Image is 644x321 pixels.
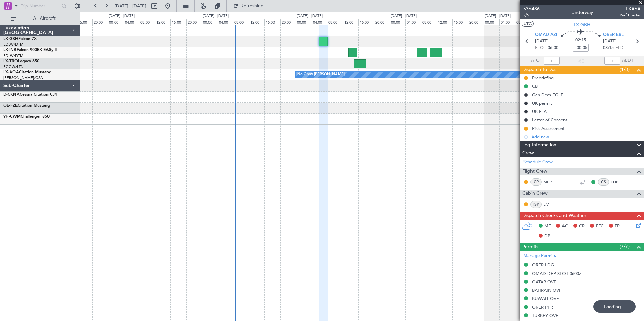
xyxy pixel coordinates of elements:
span: 06:00 [548,45,558,51]
div: [DATE] - [DATE] [203,13,229,19]
div: 12:00 [437,19,452,25]
div: 04:00 [218,19,233,25]
div: 12:00 [155,19,170,25]
a: EGGW/LTN [3,64,24,69]
a: LX-INBFalcon 900EX EASy II [3,48,57,52]
span: (1/3) [620,66,630,73]
span: [DATE] [603,38,617,45]
span: LXA6A [620,5,641,12]
div: 20:00 [280,19,296,25]
span: Cabin Crew [522,190,548,198]
span: 536486 [523,5,540,12]
span: [DATE] - [DATE] [115,3,146,9]
div: 16:00 [76,19,92,25]
a: LX-TROLegacy 650 [3,59,39,63]
span: MF [544,223,551,230]
div: UK ETA [532,109,547,114]
span: Leg Information [522,141,556,149]
div: 04:00 [312,19,327,25]
div: 08:00 [515,19,530,25]
button: Refreshing... [230,1,270,11]
button: All Aircraft [7,13,73,24]
span: LX-TRO [3,59,18,63]
a: OE-FZECitation Mustang [3,104,50,108]
div: Risk Assessment [532,126,565,131]
a: Manage Permits [523,253,556,259]
span: 9H-CWM [3,115,21,119]
div: 08:00 [139,19,155,25]
div: 04:00 [499,19,515,25]
span: CR [579,223,585,230]
div: 16:00 [170,19,186,25]
div: 16:00 [452,19,468,25]
span: FP [615,223,620,230]
div: OMAD DEP SLOT 0600z [532,271,581,276]
div: 00:00 [296,19,311,25]
a: TDP [611,179,626,185]
div: QATAR OVF [532,279,556,285]
div: 16:00 [264,19,280,25]
div: 20:00 [374,19,389,25]
a: [PERSON_NAME]/QSA [3,75,43,80]
span: Crew [522,149,534,157]
div: 04:00 [124,19,139,25]
span: ETOT [535,45,546,51]
span: D-CKNA [3,93,20,97]
span: AC [562,223,568,230]
div: 12:00 [249,19,264,25]
span: Pref Charter [620,12,641,18]
div: KUWAIT OVF [532,296,559,301]
div: 00:00 [202,19,217,25]
span: Refreshing... [240,4,268,8]
div: ORER LDG [532,262,554,268]
div: 00:00 [108,19,123,25]
span: LX-AOA [3,70,19,74]
a: MFR [543,179,558,185]
div: Gen Decs EGLF [532,92,563,98]
div: [DATE] - [DATE] [485,13,511,19]
div: 20:00 [186,19,202,25]
div: CS [598,178,609,186]
span: Flight Crew [522,168,547,175]
div: 04:00 [405,19,421,25]
a: D-CKNACessna Citation CJ4 [3,93,57,97]
span: All Aircraft [18,16,71,21]
div: Loading... [593,300,636,313]
span: LX-GBH [574,21,590,28]
div: [DATE] - [DATE] [109,13,135,19]
span: LX-GBH [3,37,18,41]
span: ELDT [615,45,626,51]
div: Letter of Consent [532,117,567,123]
span: ALDT [622,57,633,64]
div: TURKEY OVF [532,313,558,318]
span: OMAD AZI [535,32,557,38]
div: Prebriefing [532,75,554,81]
a: EDLW/DTM [3,42,23,47]
span: Dispatch To-Dos [522,66,556,74]
span: [DATE] [535,38,549,45]
div: 08:00 [233,19,249,25]
div: 00:00 [484,19,499,25]
div: CB [532,83,538,89]
input: Trip Number [21,1,59,11]
a: EDLW/DTM [3,53,23,58]
div: Add new [531,134,641,140]
span: ATOT [531,57,542,64]
span: DP [544,233,550,240]
span: ORER EBL [603,32,624,38]
div: 08:00 [327,19,343,25]
a: 9H-CWMChallenger 850 [3,115,50,119]
div: ISP [530,201,542,208]
input: --:-- [544,57,560,65]
span: 2/5 [523,12,540,18]
span: (7/7) [620,243,630,250]
div: 12:00 [343,19,358,25]
a: Schedule Crew [523,159,553,166]
div: 16:00 [358,19,374,25]
span: OE-FZE [3,104,18,108]
span: Dispatch Checks and Weather [522,212,586,220]
span: LX-INB [3,48,17,52]
span: Permits [522,243,538,251]
div: 20:00 [468,19,483,25]
div: UK permit [532,100,552,106]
